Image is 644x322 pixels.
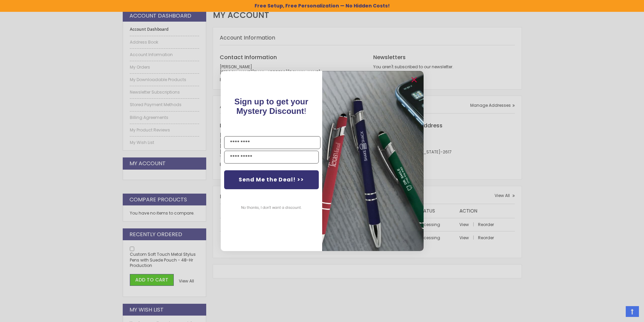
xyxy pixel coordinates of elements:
[234,97,308,116] span: Sign up to get your Mystery Discount
[238,199,305,216] button: No thanks, I don't want a discount.
[224,170,319,189] button: Send Me the Deal! >>
[588,304,644,322] iframe: Google Customer Reviews
[409,74,420,85] button: Close dialog
[234,97,308,116] span: !
[322,71,424,251] img: pop-up-image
